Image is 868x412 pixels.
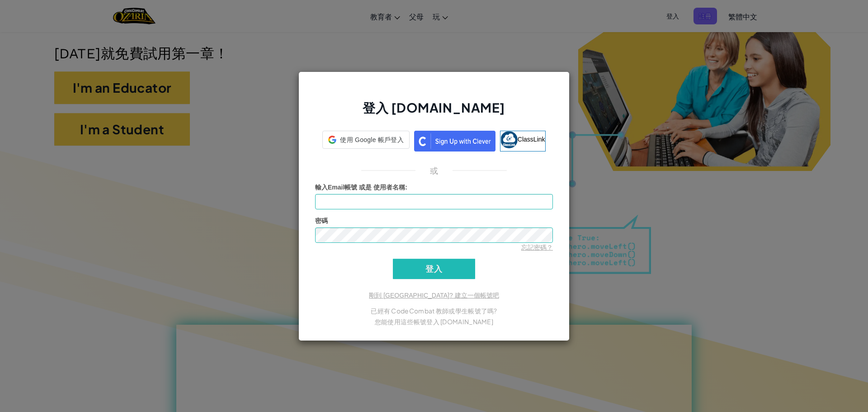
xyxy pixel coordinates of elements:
input: 登入 [393,259,475,279]
h2: 登入 [DOMAIN_NAME] [315,99,553,125]
a: 剛到 [GEOGRAPHIC_DATA]? 建立一個帳號吧 [369,292,499,299]
span: 輸入Email帳號 或是 使用者名稱 [315,184,405,191]
img: clever_sso_button@2x.png [414,131,495,152]
p: 已經有 CodeCombat 教師或學生帳號了嗎? [315,305,553,316]
img: classlink-logo-small.png [500,131,518,148]
p: 您能使用這些帳號登入 [DOMAIN_NAME] [315,316,553,327]
a: 使用 Google 帳戶登入 [322,131,409,152]
span: 密碼 [315,217,328,224]
label: : [315,183,407,192]
a: 忘記密碼？ [521,244,553,251]
p: 或 [430,165,438,176]
div: 使用 Google 帳戶登入 [322,131,409,149]
span: ClassLink [518,135,545,142]
span: 使用 Google 帳戶登入 [340,135,403,144]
